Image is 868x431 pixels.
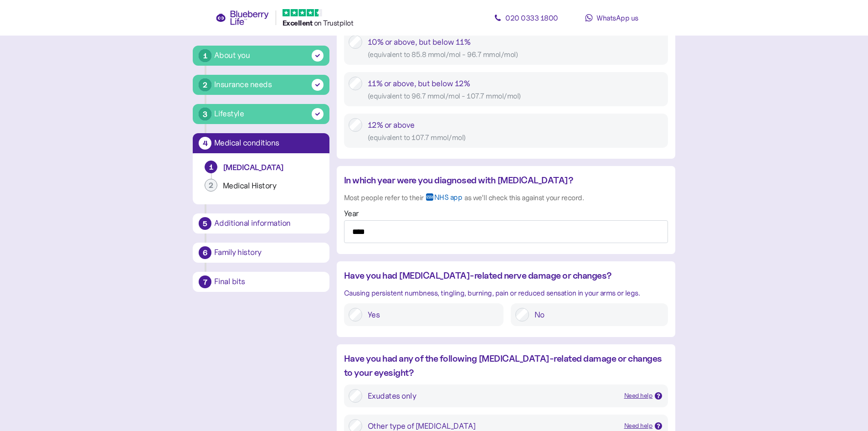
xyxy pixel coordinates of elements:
div: as we’ll check this against your record. [464,192,584,203]
div: ( equivalent to 96.7 mmol/mol - 107.7 mmol/mol ) [368,90,663,102]
div: 6 [199,246,211,259]
div: Have you had any of the following [MEDICAL_DATA]-related damage or changes to your eyesight? [344,352,668,380]
button: 1[MEDICAL_DATA] [200,161,322,179]
div: 11% or above, but below 12% [368,77,663,102]
button: 6Family history [193,243,329,263]
button: 1About you [193,46,329,66]
div: 1 [199,49,211,62]
div: Insurance needs [214,78,272,91]
div: Need help [624,421,653,431]
div: 3 [199,108,211,120]
span: Excellent ️ [282,18,314,27]
div: Causing persistent numbness, tingling, burning, pain or reduced sensation in your arms or legs. [344,287,668,299]
div: 5 [199,217,211,230]
button: 2Insurance needs [193,75,329,95]
label: No [529,308,663,322]
div: 12% or above [368,118,663,143]
span: WhatsApp us [596,13,638,22]
div: Have you had [MEDICAL_DATA]-related nerve damage or changes? [344,269,668,283]
div: Family history [214,249,324,257]
button: 7Final bits [193,272,329,292]
div: In which year were you diagnosed with [MEDICAL_DATA]? [344,173,668,187]
label: Year [344,208,359,220]
div: [MEDICAL_DATA] [223,162,318,173]
button: 3Lifestyle [193,104,329,124]
div: ( equivalent to 85.8 mmol/mol - 96.7 mmol/mol ) [368,49,663,60]
div: 4 [199,137,211,150]
label: Yes [362,308,499,322]
div: Lifestyle [214,108,244,120]
a: WhatsApp us [571,9,653,27]
div: Additional information [214,219,324,228]
div: ( equivalent to 107.7 mmol/mol ) [368,132,663,143]
button: 4Medical conditions [193,133,329,153]
button: 5Additional information [193,213,329,234]
div: About you [214,49,250,62]
div: Most people refer to their [344,192,424,203]
a: 020 0333 1800 [485,9,567,27]
div: 10% or above, but below 11% [368,35,663,60]
div: 1 [205,161,217,173]
div: 2 [205,179,217,192]
div: Medical conditions [214,139,324,147]
div: 7 [199,275,211,288]
div: Exudates only [368,389,617,403]
div: Medical History [223,181,318,191]
span: on Trustpilot [314,18,354,27]
div: Final bits [214,278,324,286]
span: NHS app [434,193,462,208]
button: 2Medical History [200,179,322,197]
span: 020 0333 1800 [505,13,558,22]
div: Need help [624,391,653,401]
div: 2 [199,78,211,91]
